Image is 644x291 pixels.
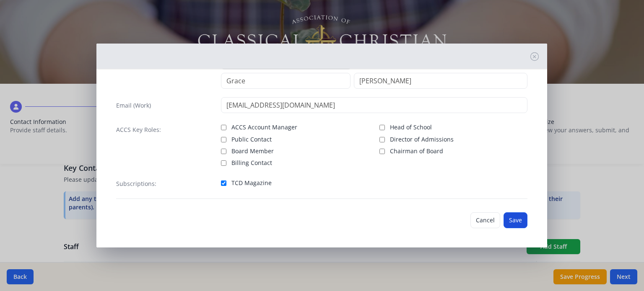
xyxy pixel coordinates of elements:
[379,125,385,130] input: Head of School
[390,135,454,144] span: Director of Admissions
[379,137,385,142] input: Director of Admissions
[390,147,443,155] span: Chairman of Board
[116,126,161,134] label: ACCS Key Roles:
[379,149,385,154] input: Chairman of Board
[221,97,527,113] input: contact@site.com
[116,101,151,110] label: Email (Work)
[231,147,274,155] span: Board Member
[231,123,297,131] span: ACCS Account Manager
[354,73,527,89] input: Last Name
[116,180,156,188] label: Subscriptions:
[231,159,272,167] span: Billing Contact
[231,135,272,144] span: Public Contact
[221,125,226,130] input: ACCS Account Manager
[390,123,432,131] span: Head of School
[504,212,527,228] button: Save
[221,137,226,142] input: Public Contact
[221,160,226,166] input: Billing Contact
[470,212,500,228] button: Cancel
[231,179,272,187] span: TCD Magazine
[221,73,351,89] input: First Name
[221,149,226,154] input: Board Member
[221,180,226,186] input: TCD Magazine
